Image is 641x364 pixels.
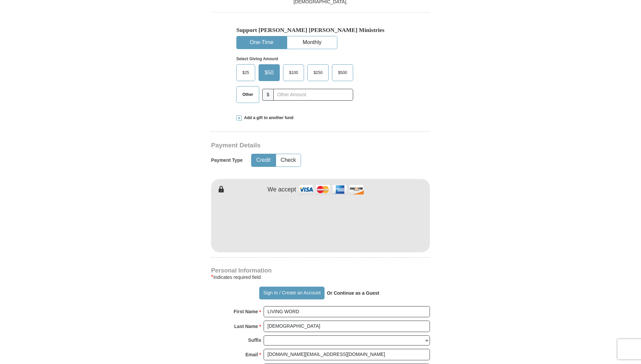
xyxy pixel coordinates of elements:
[211,273,430,281] div: Indicates required field
[251,154,275,167] button: Credit
[310,68,326,78] span: $250
[239,89,257,100] span: Other
[245,350,258,359] strong: Email
[248,335,261,345] strong: Suffix
[287,36,337,49] button: Monthly
[236,57,278,61] strong: Select Giving Amount
[236,27,405,34] h5: Support [PERSON_NAME] [PERSON_NAME] Ministries
[211,157,243,163] h5: Payment Type
[242,115,294,121] span: Add a gift to another fund
[286,68,302,78] span: $100
[298,182,365,197] img: credit cards accepted
[234,307,258,316] strong: First Name
[234,322,258,331] strong: Last Name
[239,68,252,78] span: $25
[211,142,383,149] h3: Payment Details
[273,89,353,101] input: Other Amount
[261,68,277,78] span: $50
[259,287,324,299] button: Sign In / Create an Account
[268,186,296,193] h4: We accept
[327,290,379,296] strong: Or Continue as a Guest
[211,268,430,273] h4: Personal Information
[335,68,350,78] span: $500
[237,36,286,49] button: One-Time
[262,89,274,101] span: $
[276,154,301,167] button: Check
